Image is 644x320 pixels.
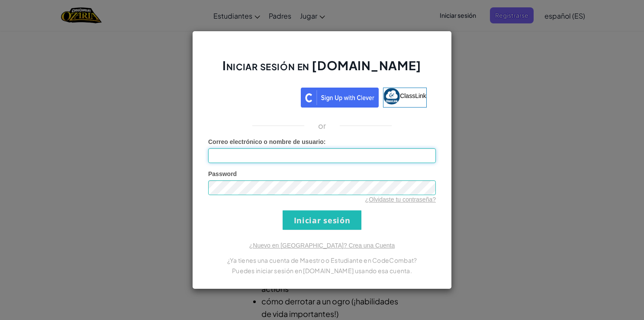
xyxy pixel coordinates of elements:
[365,196,436,203] a: ¿Olvidaste tu contraseña?
[383,88,400,104] img: classlink-logo-small.png
[318,121,326,131] p: or
[208,57,436,82] h2: Iniciar sesión en [DOMAIN_NAME]
[208,170,237,177] span: Password
[208,137,326,146] label: :
[400,92,426,99] span: ClassLink
[466,9,635,126] iframe: Sign in with Google Dialog
[301,88,379,108] img: clever_sso_button@2x.png
[208,255,436,265] p: ¿Ya tienes una cuenta de Maestro o Estudiante en CodeCombat?
[208,138,324,145] span: Correo electrónico o nombre de usuario
[283,210,361,230] input: Iniciar sesión
[249,242,395,249] a: ¿Nuevo en [GEOGRAPHIC_DATA]? Crea una Cuenta
[208,265,436,276] p: Puedes iniciar sesión en [DOMAIN_NAME] usando esa cuenta.
[213,87,301,106] iframe: Sign in with Google Button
